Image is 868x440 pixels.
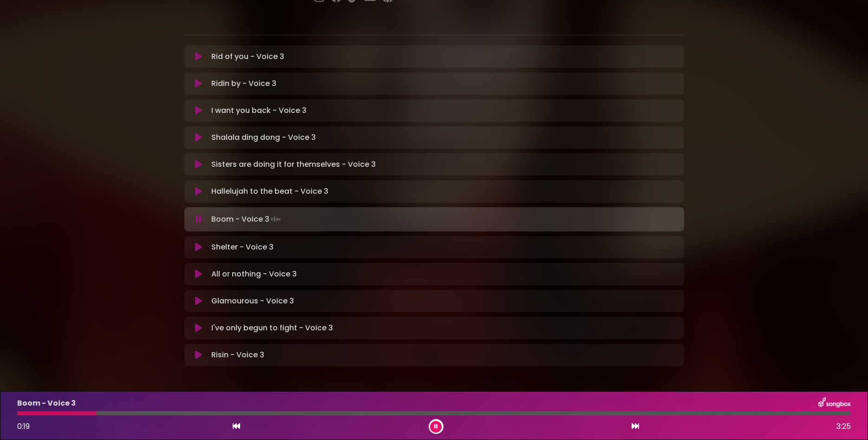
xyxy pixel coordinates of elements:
[211,213,282,226] p: Boom - Voice 3
[211,78,276,89] p: Ridin by - Voice 3
[211,322,333,334] p: I've only begun to fight - Voice 3
[818,397,851,409] img: songbox-logo-white.png
[211,242,274,253] p: Shelter - Voice 3
[211,51,284,62] p: Rid of you - Voice 3
[269,213,282,226] img: waveform4.gif
[211,186,328,197] p: Hallelujah to the beat - Voice 3
[17,398,76,409] p: Boom - Voice 3
[211,132,316,143] p: Shalala ding dong - Voice 3
[211,105,307,116] p: I want you back - Voice 3
[211,296,294,307] p: Glamourous - Voice 3
[211,349,264,361] p: Risin - Voice 3
[211,269,297,280] p: All or nothing - Voice 3
[211,159,376,170] p: Sisters are doing it for themselves - Voice 3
